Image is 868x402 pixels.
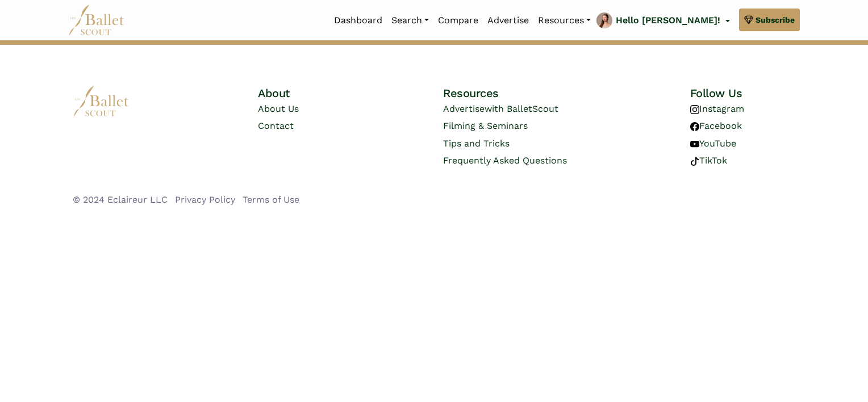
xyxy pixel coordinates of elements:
img: profile picture [596,12,612,32]
a: profile picture Hello [PERSON_NAME]! [595,11,730,30]
a: Dashboard [329,9,387,32]
a: YouTube [690,138,736,149]
p: Hello [PERSON_NAME]! [616,13,720,28]
img: instagram logo [690,105,699,114]
h4: Resources [443,86,610,101]
a: TikTok [690,155,727,166]
a: Subscribe [739,9,800,31]
img: logo [73,86,130,117]
span: with BalletScout [485,103,558,114]
img: gem.svg [744,14,753,26]
a: About Us [258,103,299,114]
a: Resources [533,9,595,32]
img: facebook logo [690,122,699,131]
a: Frequently Asked Questions [443,155,567,166]
li: © 2024 Eclaireur LLC [73,192,168,207]
a: Instagram [690,103,744,114]
a: Privacy Policy [175,194,235,205]
a: Search [387,9,433,32]
h4: Follow Us [690,86,795,101]
a: Advertise [483,9,533,32]
a: Contact [258,120,294,131]
img: tiktok logo [690,157,699,166]
span: Subscribe [756,14,795,26]
img: youtube logo [690,140,699,149]
a: Compare [433,9,483,32]
h4: About [258,86,363,101]
a: Facebook [690,120,742,131]
a: Tips and Tricks [443,138,510,149]
a: Filming & Seminars [443,120,528,131]
a: Terms of Use [243,194,299,205]
a: Advertisewith BalletScout [443,103,558,114]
